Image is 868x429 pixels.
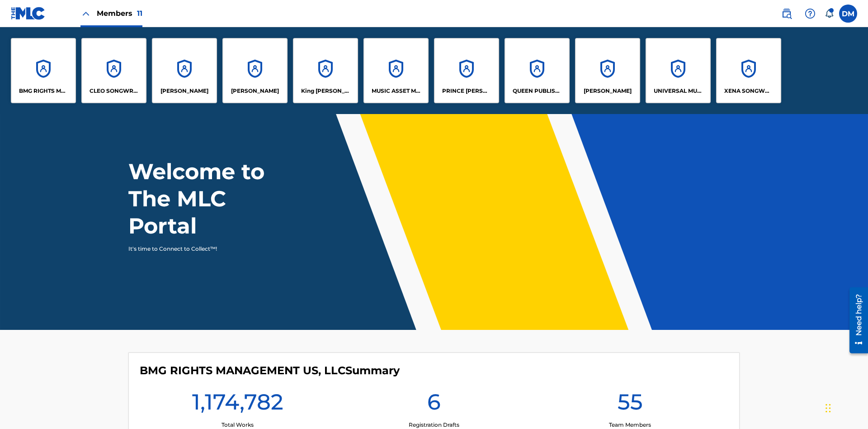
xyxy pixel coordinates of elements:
p: Team Members [609,421,651,429]
a: AccountsUNIVERSAL MUSIC PUB GROUP [646,38,711,103]
h1: Welcome to The MLC Portal [128,158,297,239]
a: AccountsXENA SONGWRITER [716,38,781,103]
p: PRINCE MCTESTERSON [442,87,491,95]
div: User Menu [839,5,857,23]
p: EYAMA MCSINGER [231,87,279,95]
p: ELVIS COSTELLO [160,87,208,95]
p: RONALD MCTESTERSON [584,87,632,95]
p: Total Works [222,421,254,429]
p: Registration Drafts [409,421,459,429]
span: Members [97,8,142,19]
p: UNIVERSAL MUSIC PUB GROUP [654,87,703,95]
p: MUSIC ASSET MANAGEMENT (MAM) [372,87,421,95]
img: search [781,8,792,19]
span: 11 [137,9,142,18]
p: QUEEN PUBLISHA [513,87,562,95]
h4: BMG RIGHTS MANAGEMENT US, LLC [140,364,400,377]
a: Accounts[PERSON_NAME] [575,38,640,103]
a: Accounts[PERSON_NAME] [222,38,288,103]
iframe: Resource Center [843,284,868,358]
a: AccountsPRINCE [PERSON_NAME] [434,38,499,103]
p: King McTesterson [301,87,350,95]
img: Close [80,8,91,19]
div: Drag [826,395,831,422]
img: help [805,8,816,19]
a: AccountsMUSIC ASSET MANAGEMENT (MAM) [363,38,429,103]
a: AccountsKing [PERSON_NAME] [293,38,358,103]
h1: 6 [427,388,441,421]
a: AccountsQUEEN PUBLISHA [505,38,570,103]
div: Help [801,5,819,23]
p: It's time to Connect to Collect™! [128,245,285,253]
iframe: Chat Widget [823,386,868,429]
h1: 55 [618,388,643,421]
img: MLC Logo [11,7,46,20]
p: CLEO SONGWRITER [90,87,139,95]
a: Accounts[PERSON_NAME] [152,38,217,103]
p: XENA SONGWRITER [724,87,774,95]
div: Notifications [825,9,834,18]
h1: 1,174,782 [192,388,283,421]
p: BMG RIGHTS MANAGEMENT US, LLC [19,87,68,95]
a: AccountsCLEO SONGWRITER [81,38,146,103]
a: AccountsBMG RIGHTS MANAGEMENT US, LLC [11,38,76,103]
a: Public Search [778,5,796,23]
